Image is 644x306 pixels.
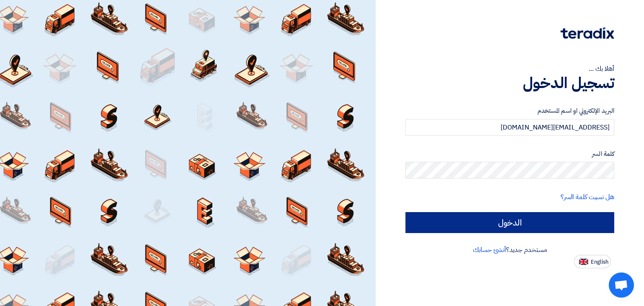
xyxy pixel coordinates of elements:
input: الدخول [405,212,614,233]
label: كلمة السر [405,149,614,159]
div: Open chat [609,272,634,298]
img: Teradix logo [561,27,614,39]
div: مستخدم جديد؟ [405,245,614,255]
a: أنشئ حسابك [473,245,506,255]
a: هل نسيت كلمة السر؟ [561,192,614,202]
label: البريد الإلكتروني او اسم المستخدم [405,106,614,116]
img: en-US.png [579,259,588,265]
div: أهلا بك ... [405,64,614,74]
span: English [591,259,608,265]
button: English [574,255,611,268]
h1: تسجيل الدخول [405,74,614,92]
input: أدخل بريد العمل الإلكتروني او اسم المستخدم الخاص بك ... [405,119,614,136]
